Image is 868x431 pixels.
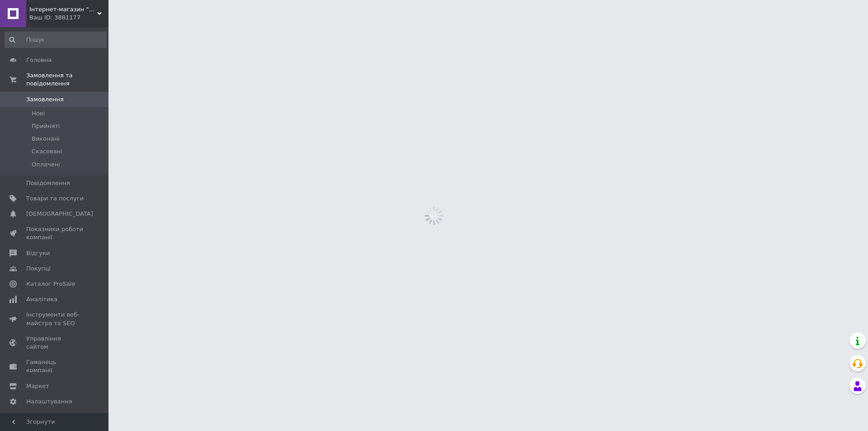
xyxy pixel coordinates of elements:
input: Пошук [5,32,107,48]
span: Замовлення [26,95,64,104]
span: Управління сайтом [26,335,84,351]
span: Інтернет-магазин "Нікс сантех" [29,5,97,14]
span: Інструменти веб-майстра та SEO [26,311,84,327]
span: Повідомлення [26,179,70,187]
span: Виконані [32,135,60,143]
span: Відгуки [26,249,50,257]
div: Ваш ID: 3881177 [29,14,108,22]
span: Каталог ProSale [26,280,75,288]
span: Головна [26,56,52,64]
span: Налаштування [26,398,72,406]
span: Покупці [26,265,51,273]
span: Показники роботи компанії [26,225,84,242]
span: Аналітика [26,295,57,303]
span: [DEMOGRAPHIC_DATA] [26,210,93,218]
span: Оплачені [32,161,60,169]
span: Скасовані [32,147,62,156]
span: Замовлення та повідомлення [26,71,108,88]
span: Товари та послуги [26,194,84,203]
span: Нові [32,109,45,118]
span: Маркет [26,382,49,390]
span: Гаманець компанії [26,358,84,374]
span: Прийняті [32,122,60,130]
